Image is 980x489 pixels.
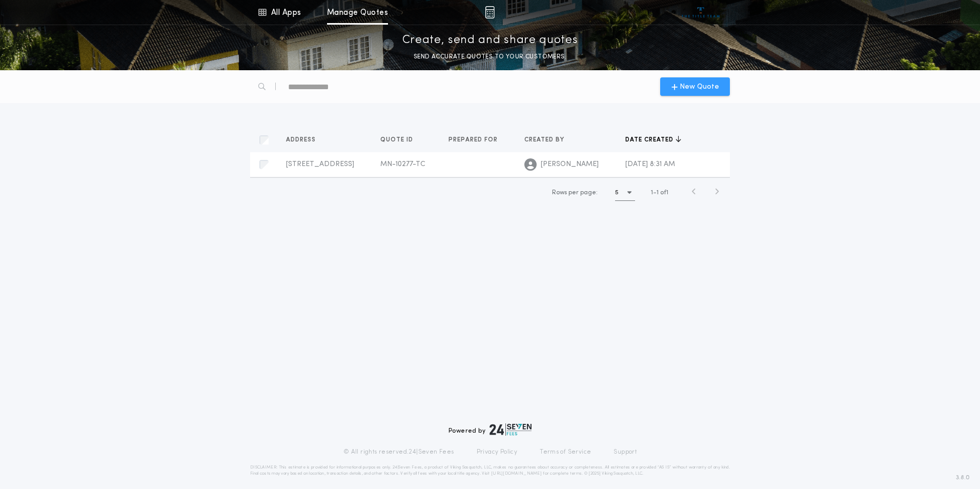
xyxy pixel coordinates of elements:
p: DISCLAIMER: This estimate is provided for informational purposes only. 24|Seven Fees, a product o... [250,464,730,477]
span: MN-10277-TC [380,160,425,168]
button: New Quote [660,77,730,96]
span: New Quote [680,81,719,92]
a: Privacy Policy [477,448,518,456]
img: img [485,6,495,18]
a: [URL][DOMAIN_NAME] [491,472,542,476]
img: logo [489,423,532,436]
button: Quote ID [380,135,421,145]
span: Quote ID [380,136,415,144]
button: 5 [615,185,635,201]
span: 1 [657,190,659,196]
span: Prepared for [448,136,500,144]
span: 1 [651,190,653,196]
img: vs-icon [682,7,720,17]
button: Date created [625,135,681,145]
p: © All rights reserved. 24|Seven Fees [343,448,454,456]
button: Created by [524,135,572,145]
span: [STREET_ADDRESS] [286,160,354,168]
p: SEND ACCURATE QUOTES TO YOUR CUSTOMERS. [414,52,566,62]
div: Powered by [448,423,532,436]
span: Address [286,136,318,144]
span: of 1 [660,188,668,197]
span: 3.8.0 [956,473,970,482]
a: Support [614,448,637,456]
p: Create, send and share quotes [402,32,578,49]
span: [PERSON_NAME] [541,159,599,170]
a: Terms of Service [540,448,591,456]
span: Rows per page: [552,190,598,196]
span: Created by [524,136,566,144]
h1: 5 [615,188,619,198]
span: Date created [625,136,676,144]
button: Address [286,135,323,145]
span: [DATE] 8:31 AM [625,160,675,168]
